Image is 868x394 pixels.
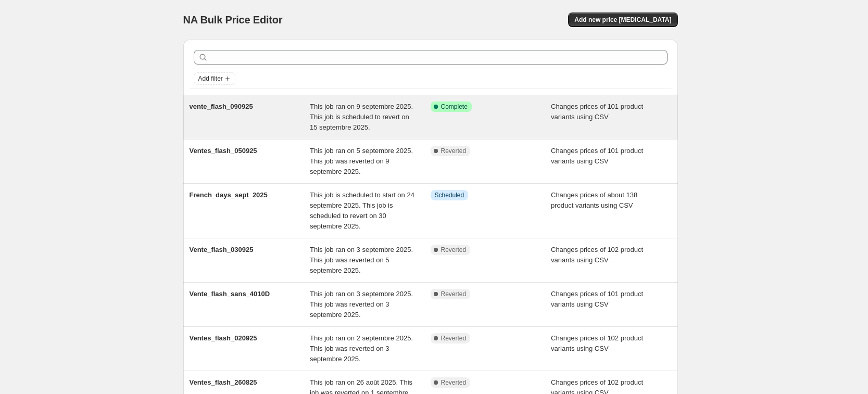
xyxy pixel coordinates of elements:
[310,103,413,131] span: This job ran on 9 septembre 2025. This job is scheduled to revert on 15 septembre 2025.
[551,147,643,165] span: Changes prices of 101 product variants using CSV
[190,191,268,199] span: French_days_sept_2025
[551,246,643,264] span: Changes prices of 102 product variants using CSV
[310,147,413,175] span: This job ran on 5 septembre 2025. This job was reverted on 9 septembre 2025.
[441,103,468,111] span: Complete
[194,72,235,85] button: Add filter
[574,16,671,24] span: Add new price [MEDICAL_DATA]
[190,246,254,253] span: Vente_flash_030925
[190,290,270,298] span: Vente_flash_sans_4010D
[190,147,257,155] span: Ventes_flash_050925
[441,246,467,254] span: Reverted
[198,74,223,83] span: Add filter
[190,103,253,110] span: vente_flash_090925
[441,334,467,342] span: Reverted
[190,378,257,386] span: Ventes_flash_260825
[190,334,257,342] span: Ventes_flash_020925
[441,147,467,155] span: Reverted
[435,191,464,199] span: Scheduled
[310,246,413,274] span: This job ran on 3 septembre 2025. This job was reverted on 5 septembre 2025.
[183,14,283,26] span: NA Bulk Price Editor
[441,290,467,298] span: Reverted
[568,12,677,27] button: Add new price [MEDICAL_DATA]
[551,290,643,308] span: Changes prices of 101 product variants using CSV
[441,378,467,387] span: Reverted
[551,103,643,121] span: Changes prices of 101 product variants using CSV
[551,191,637,209] span: Changes prices of about 138 product variants using CSV
[310,334,413,363] span: This job ran on 2 septembre 2025. This job was reverted on 3 septembre 2025.
[310,191,414,230] span: This job is scheduled to start on 24 septembre 2025. This job is scheduled to revert on 30 septem...
[310,290,413,319] span: This job ran on 3 septembre 2025. This job was reverted on 3 septembre 2025.
[551,334,643,352] span: Changes prices of 102 product variants using CSV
